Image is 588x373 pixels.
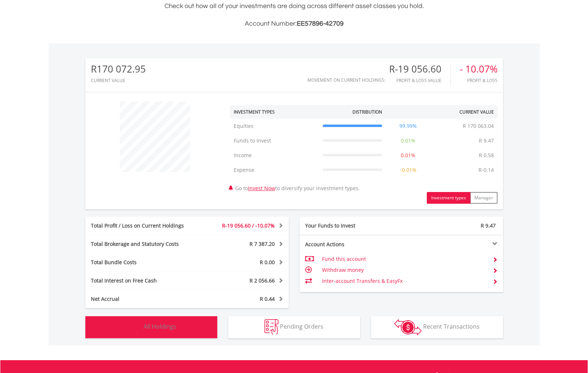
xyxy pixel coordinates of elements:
span: R 9.47 [481,222,496,229]
span: R 2 056.66 [249,277,275,284]
div: Distribution [352,109,382,115]
div: Total Interest on Free Cash [85,277,204,284]
th: Investment Types [230,105,319,119]
td: R 9.47 [475,133,498,148]
span: All Holdings [144,322,176,330]
td: Expense [230,163,319,177]
div: Check out how all of your investments are doing across different asset classes you hold. [85,1,503,29]
th: Current Value [430,105,498,119]
button: Recent Transactions [371,316,503,338]
td: Withdraw money [322,265,487,276]
div: Account Actions [300,241,402,248]
div: Your Funds to Invest [300,222,402,229]
td: 99.99% [386,119,430,133]
td: Equities [230,119,319,133]
div: Profit & Loss Value [389,78,451,83]
span: Recent Transactions [423,322,480,330]
td: 0.01% [386,133,430,148]
td: Inter-account Transfers & EasyFx [322,276,487,287]
span: EE57896-42709 [297,20,344,27]
td: Fund this account [322,254,487,265]
td: Funds to Invest [230,133,319,148]
div: CURRENT VALUE [91,78,146,83]
td: 0.01% [386,148,430,163]
span: R 7 387.20 [249,240,275,247]
button: Pending Orders [228,316,360,338]
div: - 10.07% [460,64,498,74]
span: R 0.00 [260,259,275,266]
td: R 170 063.04 [459,119,498,133]
h3: Account Number: [85,19,503,29]
span: R 0.44 [260,295,275,302]
div: Profit & Loss [460,78,498,83]
td: -0.01% [386,163,430,177]
img: transactions-zar-wht.png [394,319,422,335]
div: Net Accrual [85,295,204,303]
div: Total Profit / Loss on Current Holdings [85,222,204,229]
td: Income [230,148,319,163]
div: R-19 056.60 [389,64,451,74]
div: Go to to diversify your investment types. [225,98,503,204]
button: All Holdings [85,316,217,338]
div: R170 072.95 [91,64,146,74]
button: Investment types [427,192,470,204]
div: Movement on Current Holdings: [307,78,385,82]
div: Total Brokerage and Statutory Costs [85,240,204,248]
td: R-0.14 [475,163,498,177]
img: holdings-wht.png [126,319,142,335]
img: pending_instructions-wht.png [265,319,278,335]
span: R-19 056.60 / -10.07% [222,222,275,229]
div: Total Bundle Costs [85,259,204,266]
button: Manager [470,192,498,204]
span: Pending Orders [280,322,323,330]
a: Invest Now [248,185,275,192]
td: R 0.58 [475,148,498,163]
